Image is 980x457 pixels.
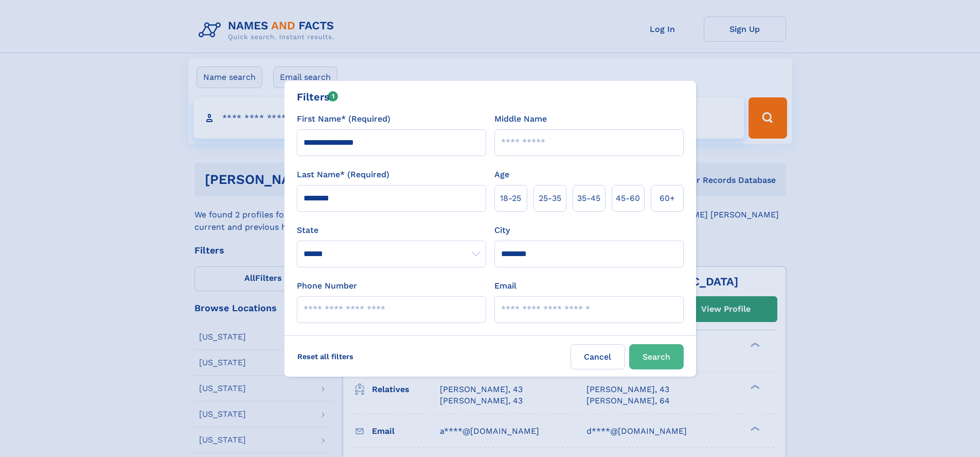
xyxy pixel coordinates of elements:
label: State [297,224,486,236]
button: Search [629,344,684,369]
label: Age [494,168,509,181]
label: First Name* (Required) [297,113,390,125]
label: Phone Number [297,280,357,292]
label: Reset all filters [291,344,360,369]
label: City [494,224,510,236]
span: 60+ [660,192,675,205]
label: Middle Name [494,113,547,125]
label: Cancel [571,344,625,369]
span: 35‑45 [577,192,600,205]
span: 25‑35 [539,192,561,205]
div: Filters [297,89,338,105]
span: 18‑25 [500,192,521,205]
label: Email [494,280,516,292]
span: 45‑60 [616,192,640,205]
label: Last Name* (Required) [297,168,389,181]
